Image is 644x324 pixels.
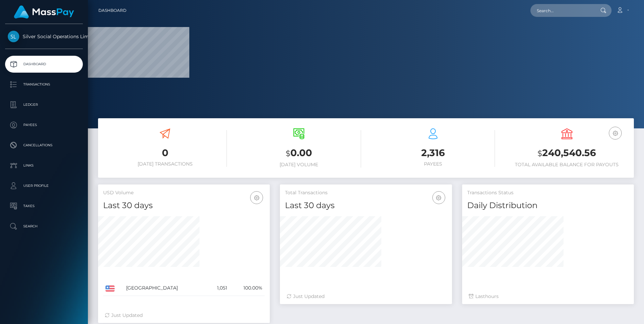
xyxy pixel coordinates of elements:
[467,200,629,211] h4: Daily Distribution
[5,33,83,40] span: Silver Social Operations Limited
[5,56,83,73] a: Dashboard
[371,146,495,159] h3: 2,316
[237,162,361,168] h6: [DATE] Volume
[469,293,627,300] div: Last hours
[5,177,83,194] a: User Profile
[103,161,227,167] h6: [DATE] Transactions
[8,140,80,150] p: Cancellations
[105,285,115,292] img: US.png
[538,149,542,158] small: $
[8,181,80,191] p: User Profile
[5,198,83,215] a: Taxes
[5,76,83,93] a: Transactions
[286,149,290,158] small: $
[467,190,629,196] h5: Transactions Status
[103,190,265,196] h5: USD Volume
[5,157,83,174] a: Links
[8,79,80,90] p: Transactions
[237,146,361,160] h3: 0.00
[285,200,447,211] h4: Last 30 days
[208,280,230,296] td: 1,051
[8,201,80,211] p: Taxes
[5,96,83,113] a: Ledger
[5,218,83,235] a: Search
[5,117,83,133] a: Payees
[371,161,495,167] h6: Payees
[14,5,74,19] img: MassPay Logo
[8,31,19,42] img: Silver Social Operations Limited
[505,162,629,168] h6: Total Available Balance for Payouts
[8,221,80,231] p: Search
[8,120,80,130] p: Payees
[8,160,80,171] p: Links
[103,200,265,211] h4: Last 30 days
[8,59,80,69] p: Dashboard
[530,4,594,17] input: Search...
[5,137,83,154] a: Cancellations
[124,280,208,296] td: [GEOGRAPHIC_DATA]
[287,293,445,300] div: Just Updated
[98,3,126,18] a: Dashboard
[8,100,80,110] p: Ledger
[230,280,265,296] td: 100.00%
[505,146,629,160] h3: 240,540.56
[103,146,227,159] h3: 0
[105,312,263,319] div: Just Updated
[285,190,447,196] h5: Total Transactions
